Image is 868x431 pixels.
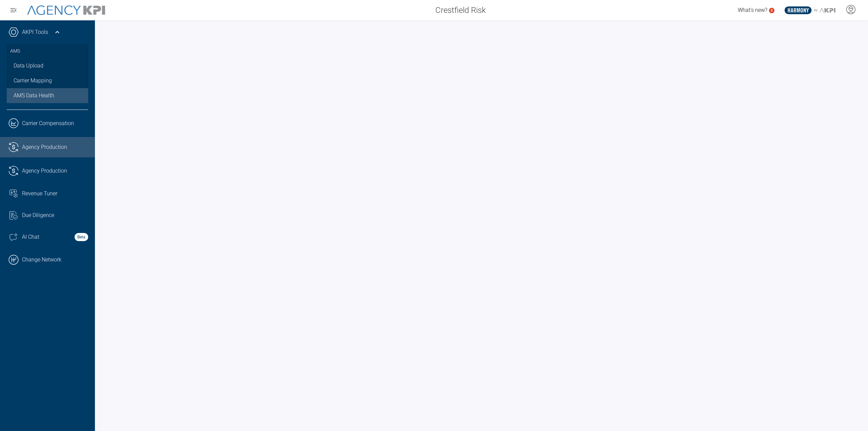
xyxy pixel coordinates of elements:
a: Data Upload [7,58,88,73]
text: 5 [771,8,773,12]
span: What's new? [738,7,767,13]
h3: AMS [10,44,85,58]
strong: Beta [75,233,88,241]
a: Carrier Mapping [7,73,88,88]
a: AKPI Tools [22,28,48,36]
span: Crestfield Risk [435,4,486,16]
a: AMS Data Health [7,88,88,103]
img: AgencyKPI [27,5,105,15]
span: Revenue Tuner [22,190,57,198]
span: Due Diligence [22,211,54,219]
span: AI Chat [22,233,39,241]
span: Agency Production [22,167,67,175]
span: Agency Production [22,143,67,151]
a: 5 [769,8,774,13]
span: AMS Data Health [14,92,54,100]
